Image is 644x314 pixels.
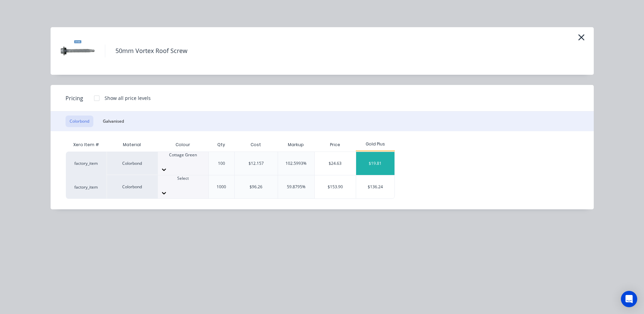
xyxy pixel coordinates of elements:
div: 59.8795% [287,184,306,190]
div: Colorbond [107,152,158,175]
div: Xero Item # [66,138,107,152]
div: Colorbond [107,175,158,199]
div: Qty [212,136,231,153]
div: Gold Plus [356,141,395,147]
img: 50mm Vortex Roof Screw [61,34,95,68]
div: Show all price levels [105,94,151,102]
div: $12.157 [249,160,264,167]
div: $153.90 [315,175,356,198]
div: Price [314,138,356,152]
div: 100 [218,160,225,167]
div: Cost [234,138,278,152]
div: factory_item [66,152,107,175]
div: Markup [278,138,315,152]
div: Cottage Green [158,152,208,158]
div: 1000 [217,184,226,190]
div: Colour [158,138,208,152]
button: Colorbond [66,116,93,127]
span: Pricing [66,94,83,102]
div: $19.81 [356,152,394,175]
div: $96.26 [250,184,262,190]
div: Material [107,138,158,152]
div: Select [158,175,208,181]
div: $24.63 [315,152,356,175]
div: Open Intercom Messenger [621,291,637,307]
h4: 50mm Vortex Roof Screw [105,45,198,57]
div: factory_item [66,175,107,199]
button: Galvanised [99,116,128,127]
div: $136.24 [356,175,394,198]
div: 102.5993% [286,160,307,167]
